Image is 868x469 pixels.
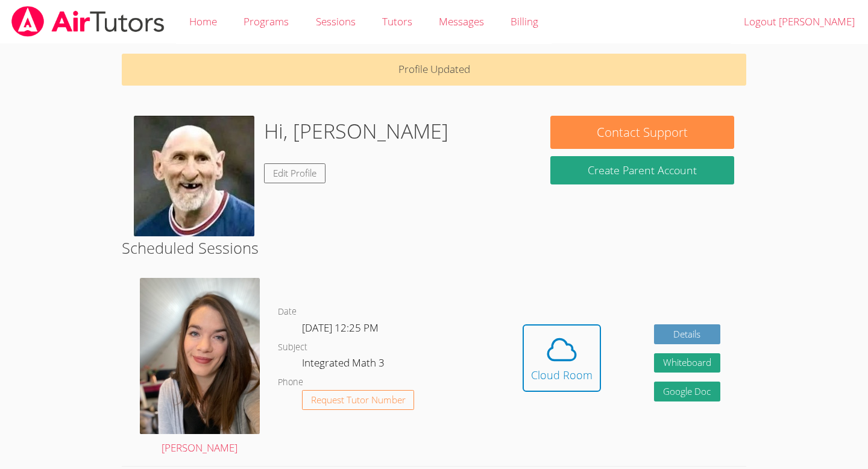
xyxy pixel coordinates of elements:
[278,304,297,319] dt: Date
[654,324,720,344] a: Details
[278,375,303,390] dt: Phone
[140,278,260,456] a: [PERSON_NAME]
[523,324,601,392] button: Cloud Room
[264,163,325,183] a: Edit Profile
[302,321,379,335] span: [DATE] 12:25 PM
[531,367,593,383] div: Cloud Room
[278,340,307,355] dt: Subject
[302,354,387,375] dd: Integrated Math 3
[10,6,166,37] img: airtutors_banner-c4298cdbf04f3fff15de1276eac7730deb9818008684d7c2e4769d2f7ddbe033.png
[122,236,747,259] h2: Scheduled Sessions
[550,156,734,184] button: Create Parent Account
[302,390,415,410] button: Request Tutor Number
[264,116,448,146] h1: Hi, [PERSON_NAME]
[134,116,254,236] img: artworks-pnzOltCAS4CZV62i-k3vchA-t500x500.jpg
[311,395,406,404] span: Request Tutor Number
[439,14,484,28] span: Messages
[550,116,734,149] button: Contact Support
[122,54,747,86] p: Profile Updated
[140,278,260,434] img: avatar.png
[654,382,720,401] a: Google Doc
[654,353,720,373] button: Whiteboard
